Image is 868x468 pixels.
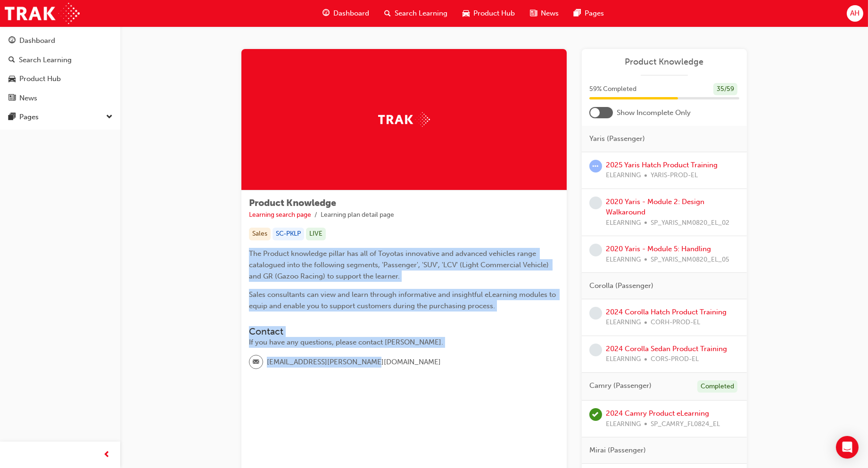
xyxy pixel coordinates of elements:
[19,93,37,104] div: News
[651,218,729,229] span: SP_YARIS_NM0820_EL_02
[606,245,711,253] a: 2020 Yaris - Module 5: Handling
[8,113,16,122] span: pages-icon
[651,170,698,181] span: YARIS-PROD-EL
[617,107,691,118] span: Show Incomplete Only
[589,160,602,172] span: learningRecordVerb_ATTEMPT-icon
[4,70,116,88] a: Product Hub
[606,218,641,229] span: ELEARNING
[606,170,641,181] span: ELEARNING
[589,133,645,144] span: Yaris (Passenger)
[589,280,653,291] span: Corolla (Passenger)
[249,211,311,219] a: Learning search page
[530,8,537,19] span: news-icon
[273,228,304,240] div: SC-PKLP
[395,8,447,19] span: Search Learning
[697,380,737,393] div: Completed
[606,308,727,316] a: 2024 Corolla Hatch Product Training
[651,317,700,328] span: CORH-PROD-EL
[19,74,61,84] div: Product Hub
[606,317,641,328] span: ELEARNING
[606,354,641,365] span: ELEARNING
[8,94,16,103] span: news-icon
[315,4,377,23] a: guage-iconDashboard
[589,197,602,209] span: learningRecordVerb_NONE-icon
[574,8,581,19] span: pages-icon
[377,4,455,23] a: search-iconSearch Learning
[8,75,16,83] span: car-icon
[322,8,330,19] span: guage-icon
[606,197,704,217] a: 2020 Yaris - Module 2: Design Walkaround
[651,255,729,265] span: SP_YARIS_NM0820_EL_05
[249,326,559,337] h3: Contact
[473,8,515,19] span: Product Hub
[589,344,602,356] span: learningRecordVerb_NONE-icon
[589,244,602,256] span: learningRecordVerb_NONE-icon
[378,112,430,127] img: Trak
[249,249,551,280] span: The Product knowledge pillar has all of Toyotas innovative and advanced vehicles range catalogued...
[847,5,863,22] button: AH
[566,4,612,23] a: pages-iconPages
[19,35,55,46] div: Dashboard
[589,57,739,67] a: Product Knowledge
[249,290,558,310] span: Sales consultants can view and learn through informative and insightful eLearning modules to equi...
[4,108,116,126] button: Pages
[8,37,16,45] span: guage-icon
[589,445,646,456] span: Mirai (Passenger)
[4,90,116,107] a: News
[651,354,699,365] span: CORS-PROD-EL
[249,228,271,240] div: Sales
[5,3,80,24] img: Trak
[850,8,860,19] span: AH
[606,161,718,169] a: 2025 Yaris Hatch Product Training
[253,356,259,369] span: email-icon
[606,409,709,418] a: 2024 Camry Product eLearning
[541,8,559,19] span: News
[522,4,566,23] a: news-iconNews
[606,255,641,265] span: ELEARNING
[606,345,727,353] a: 2024 Corolla Sedan Product Training
[4,30,116,108] button: DashboardSearch LearningProduct HubNews
[589,408,602,421] span: learningRecordVerb_PASS-icon
[589,84,637,95] span: 59 % Completed
[249,197,336,208] span: Product Knowledge
[306,228,326,240] div: LIVE
[333,8,369,19] span: Dashboard
[836,436,859,459] div: Open Intercom Messenger
[606,419,641,430] span: ELEARNING
[106,111,113,123] span: down-icon
[321,210,394,221] li: Learning plan detail page
[713,83,737,96] div: 35 / 59
[455,4,522,23] a: car-iconProduct Hub
[589,307,602,320] span: learningRecordVerb_NONE-icon
[8,56,15,65] span: search-icon
[249,337,559,348] div: If you have any questions, please contact [PERSON_NAME].
[4,51,116,69] a: Search Learning
[585,8,604,19] span: Pages
[104,449,111,461] span: prev-icon
[4,32,116,49] a: Dashboard
[267,357,441,368] span: [EMAIL_ADDRESS][PERSON_NAME][DOMAIN_NAME]
[463,8,470,19] span: car-icon
[19,112,39,123] div: Pages
[589,380,652,391] span: Camry (Passenger)
[384,8,391,19] span: search-icon
[19,55,72,66] div: Search Learning
[651,419,720,430] span: SP_CAMRY_FL0824_EL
